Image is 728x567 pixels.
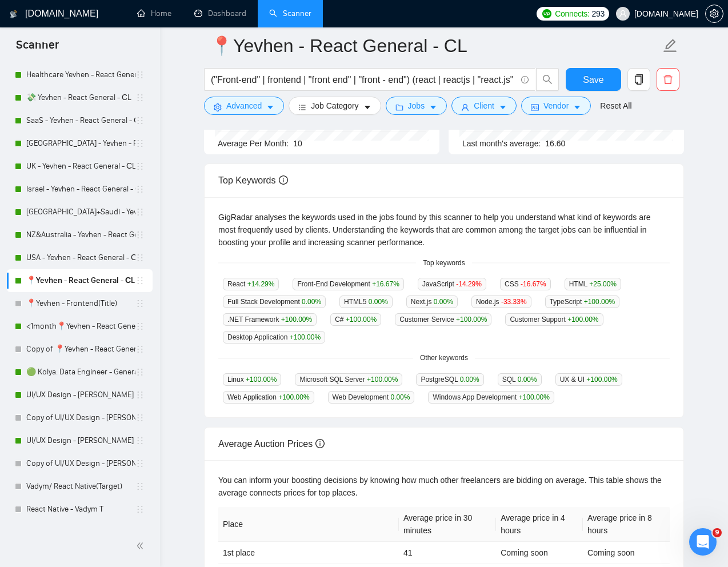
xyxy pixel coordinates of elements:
span: 0.00 % [518,376,537,384]
span: 10 [293,139,302,148]
span: holder [135,299,145,308]
iframe: Intercom live chat [689,528,717,556]
span: HTML [565,278,621,290]
span: HTML5 [339,296,393,308]
span: TypeScript [545,296,619,308]
a: Healthcare Yevhen - React General - СL [26,63,135,86]
span: holder [135,436,145,445]
li: USA - Yevhen - React General - СL [7,246,153,269]
li: NZ&Australia - Yevhen - React General - СL [7,223,153,246]
span: Connects: [555,7,589,20]
span: Job Category [311,99,358,112]
a: homeHome [137,9,171,18]
span: +100.00 % [290,333,321,341]
button: idcardVendorcaret-down [521,97,591,115]
span: +100.00 % [281,316,312,324]
a: 📍Yevhen - React General - СL [26,269,135,292]
span: Other keywords [413,353,475,364]
span: +100.00 % [456,316,487,324]
th: Average price in 8 hours [583,507,670,542]
span: holder [135,345,145,354]
span: holder [135,93,145,102]
span: holder [135,139,145,148]
span: .NET Framework [223,313,317,326]
a: <1month📍Yevhen - React General - СL [26,315,135,338]
span: -16.67 % [521,280,546,288]
span: +100.00 % [346,316,377,324]
a: UI/UX Design - [PERSON_NAME] [26,384,135,406]
span: holder [135,459,145,468]
td: 41 [399,542,496,564]
span: Jobs [408,99,425,112]
li: Copy of 📍Yevhen - React General - СL [7,338,153,361]
span: double-left [136,540,147,552]
span: folder [395,103,403,111]
li: Healthcare Yevhen - React General - СL [7,63,153,86]
div: Average Auction Prices [218,428,670,460]
span: React [223,278,279,290]
span: user [619,10,627,18]
span: Advanced [226,99,262,112]
a: Copy of UI/UX Design - [PERSON_NAME] [26,406,135,429]
a: Copy of 📍Yevhen - React General - СL [26,338,135,361]
span: holder [135,207,145,217]
span: edit [663,38,678,53]
li: Switzerland - Yevhen - React General - СL [7,132,153,155]
span: Average Per Month: [218,139,289,148]
span: holder [135,116,145,125]
a: searchScanner [269,9,311,18]
button: userClientcaret-down [451,97,517,115]
span: holder [135,505,145,514]
span: Last month's average: [462,139,541,148]
span: holder [135,162,145,171]
span: 0.00 % [302,298,321,306]
a: React Native - Vadym T [26,498,135,521]
li: 📍Yevhen - React General - СL [7,269,153,292]
span: info-circle [279,175,288,185]
th: Place [218,507,399,542]
span: 0.00 % [460,376,479,384]
li: UI/UX Design - Natalia [7,429,153,452]
span: -33.33 % [501,298,527,306]
span: holder [135,368,145,377]
a: Israel - Yevhen - React General - СL [26,178,135,201]
span: 293 [592,7,605,20]
a: [GEOGRAPHIC_DATA]+Saudi - Yevhen - React General - СL [26,201,135,223]
span: +100.00 % [367,376,398,384]
li: Copy of UI/UX Design - Natalia [7,452,153,475]
span: 0.00 % [390,393,410,401]
li: Copy of UI/UX Design - Mariana Derevianko [7,406,153,429]
button: delete [657,68,679,91]
a: 🟢 Kolya. Data Engineer - General [26,361,135,384]
span: Top keywords [416,258,471,269]
span: bars [298,103,306,111]
span: PostgreSQL [416,373,483,386]
img: upwork-logo.png [542,9,551,18]
span: C# [330,313,381,326]
input: Scanner name... [210,31,661,60]
span: +100.00 % [278,393,309,401]
span: +100.00 % [519,393,550,401]
button: folderJobscaret-down [386,97,447,115]
li: Israel - Yevhen - React General - СL [7,178,153,201]
button: setting [705,5,723,23]
a: UI/UX Design - [PERSON_NAME] [26,429,135,452]
span: +100.00 % [584,298,615,306]
span: Desktop Application [223,331,325,344]
td: 1st place [218,542,399,564]
span: Vendor [543,99,569,112]
span: 16.60 [545,139,565,148]
a: Copy of UI/UX Design - [PERSON_NAME] [26,452,135,475]
span: +100.00 % [586,376,617,384]
span: holder [135,253,145,262]
span: Next.js [406,296,458,308]
span: +100.00 % [567,316,598,324]
span: caret-down [429,103,437,111]
span: +25.00 % [589,280,617,288]
li: <1month📍Yevhen - React General - СL [7,315,153,338]
span: SQL [498,373,542,386]
span: Linux [223,373,281,386]
span: 0.00 % [434,298,453,306]
span: holder [135,230,145,239]
span: info-circle [315,439,325,448]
